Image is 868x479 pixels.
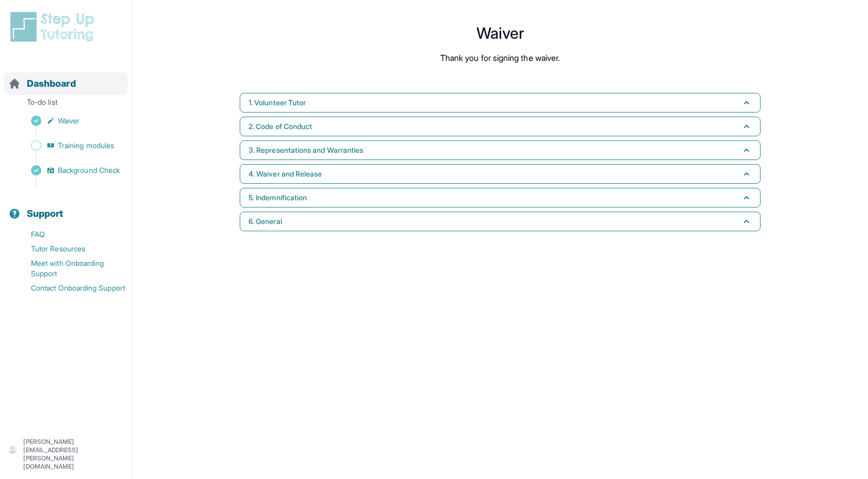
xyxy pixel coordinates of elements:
a: FAQ [8,227,132,242]
h1: Waiver [236,27,765,39]
p: Thank you for signing the waiver. [440,52,560,64]
button: 5. Indemnification [240,188,761,207]
span: 1. Volunteer Tutor [249,98,306,108]
span: 5. Indemnification [249,193,307,203]
span: Support [27,206,64,221]
a: Dashboard [8,76,76,91]
a: Tutor Resources [8,242,132,256]
span: 6. General [249,216,282,227]
button: 2. Code of Conduct [240,117,761,136]
span: Training modules [58,140,114,151]
span: Dashboard [27,76,76,91]
button: 1. Volunteer Tutor [240,93,761,113]
p: [PERSON_NAME][EMAIL_ADDRESS][PERSON_NAME][DOMAIN_NAME] [23,438,123,471]
a: Contact Onboarding Support [8,281,132,295]
span: Background Check [58,165,120,175]
a: Training modules [8,138,132,153]
button: 6. General [240,212,761,231]
img: logo [8,10,100,43]
span: Waiver [58,116,80,126]
button: 4. Waiver and Release [240,164,761,184]
button: [PERSON_NAME][EMAIL_ADDRESS][PERSON_NAME][DOMAIN_NAME] [8,438,123,471]
button: Support [4,190,128,225]
span: 2. Code of Conduct [249,121,312,132]
a: Background Check [8,163,132,178]
a: Waiver [8,114,132,128]
button: 3. Representations and Warranties [240,140,761,160]
a: Meet with Onboarding Support [8,256,132,281]
button: Dashboard [4,60,128,95]
span: 3. Representations and Warranties [249,145,363,155]
p: To-do list [4,97,128,111]
span: 4. Waiver and Release [249,169,322,179]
